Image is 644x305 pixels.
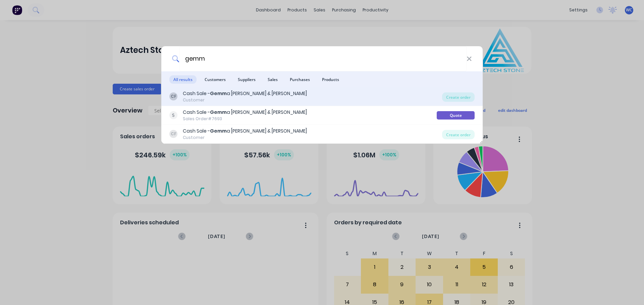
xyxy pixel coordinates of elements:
div: Cash Sale - a [PERSON_NAME] & [PERSON_NAME] [183,128,307,135]
div: Cash Sale - a [PERSON_NAME] & [PERSON_NAME] [183,90,307,97]
div: Cash Sale - a [PERSON_NAME] & [PERSON_NAME] [183,109,307,116]
span: Purchases [286,75,314,84]
span: Suppliers [234,75,260,84]
span: Products [318,75,343,84]
span: All results [169,75,197,84]
b: Gemm [210,90,227,97]
div: Quote [437,111,475,120]
input: Start typing a customer or supplier name to create a new order... [179,46,467,71]
div: Create order [442,92,475,102]
div: CF [169,130,177,138]
b: Gemm [210,128,227,134]
span: Sales [264,75,282,84]
div: Sales Order #7693 [183,116,307,122]
b: Gemm [210,109,227,116]
span: Customers [201,75,230,84]
div: Customer [183,97,307,103]
div: Create order [442,130,475,139]
div: CF [169,92,177,100]
div: Customer [183,135,307,141]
